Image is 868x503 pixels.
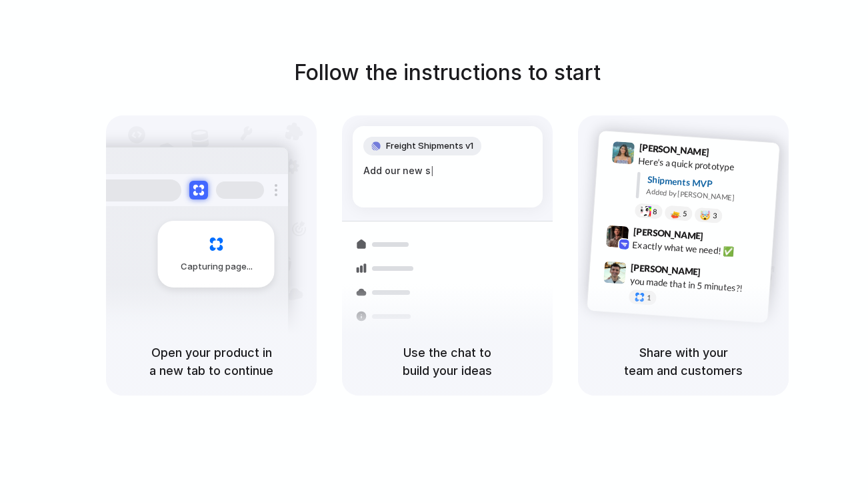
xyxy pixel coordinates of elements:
span: 9:41 AM [713,147,741,163]
span: 8 [653,208,657,215]
div: Exactly what we need! ✅ [632,238,765,261]
span: 9:42 AM [707,231,735,247]
h1: Follow the instructions to start [294,57,601,89]
div: 🤯 [700,210,711,220]
div: you made that in 5 minutes?! [629,274,763,297]
h5: Share with your team and customers [594,344,773,380]
h5: Use the chat to build your ideas [358,344,537,380]
div: Here's a quick prototype [638,154,771,177]
span: Capturing page [181,260,255,274]
span: [PERSON_NAME] [633,224,703,243]
span: [PERSON_NAME] [639,140,709,159]
span: | [431,165,434,176]
span: 9:47 AM [705,266,732,282]
div: Add our new s [363,163,532,178]
span: Freight Shipments v1 [386,139,473,153]
span: [PERSON_NAME] [631,260,701,280]
span: 1 [647,294,651,302]
span: 5 [683,210,687,217]
h5: Open your product in a new tab to continue [122,344,301,380]
div: Added by [PERSON_NAME] [646,186,769,205]
span: 3 [713,212,717,219]
div: Shipments MVP [647,173,770,195]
